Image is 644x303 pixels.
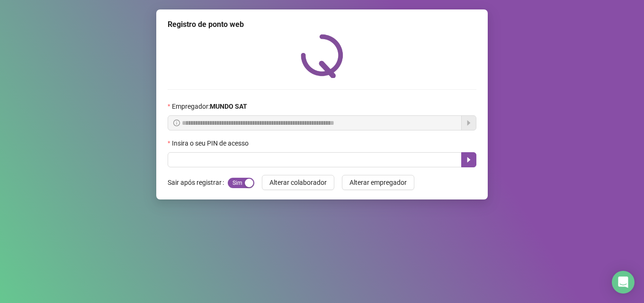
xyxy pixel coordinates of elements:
label: Sair após registrar [168,175,228,190]
span: info-circle [173,120,180,126]
label: Insira o seu PIN de acesso [168,138,255,148]
span: Empregador : [172,101,247,112]
img: QRPoint [301,34,343,78]
span: Alterar colaborador [269,177,327,188]
div: Registro de ponto web [168,19,476,30]
button: Alterar colaborador [262,175,334,190]
div: Open Intercom Messenger [612,271,635,294]
span: Alterar empregador [349,177,407,188]
span: caret-right [465,156,473,164]
button: Alterar empregador [342,175,414,190]
strong: MUNDO SAT [210,103,247,110]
